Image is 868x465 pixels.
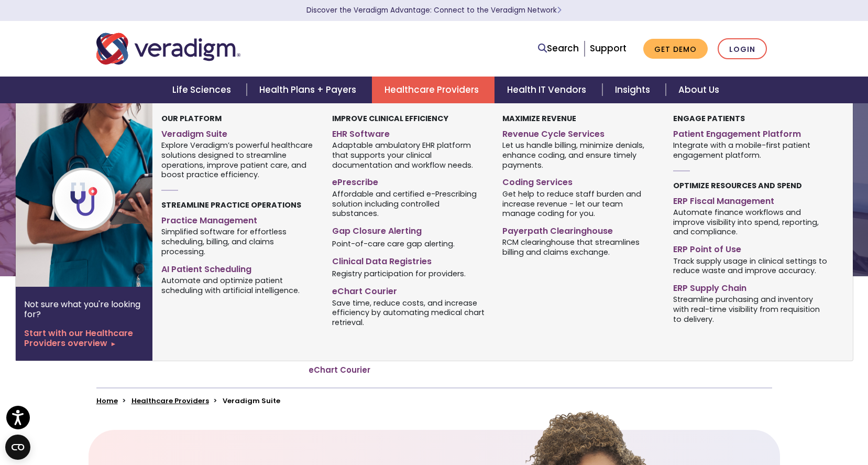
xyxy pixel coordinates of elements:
a: ERP Point of Use [673,240,828,255]
strong: Our Platform [161,113,222,124]
a: Search [538,41,579,56]
a: Gap Closure Alerting [332,222,487,237]
a: Start with our Healthcare Providers overview [24,328,144,348]
span: Let us handle billing, minimize denials, enhance coding, and ensure timely payments. [502,140,657,170]
strong: Streamline Practice Operations [161,200,301,210]
a: AI Patient Scheduling [161,260,316,275]
a: Healthcare Providers [131,396,209,406]
a: Healthcare Providers [372,77,495,103]
a: ePrescribe [332,173,487,188]
a: ERP Supply Chain [673,279,828,294]
a: ERP Fiscal Management [673,192,828,207]
a: Get Demo [643,39,708,59]
span: Automate finance workflows and improve visibility into spend, reporting, and compliance. [673,207,828,237]
a: Patient Engagement Platform [673,125,828,140]
a: Practice Management [161,211,316,226]
a: Revenue Cycle Services [502,125,657,140]
span: Simplified software for effortless scheduling, billing, and claims processing. [161,226,316,257]
a: Health IT Vendors [495,77,602,103]
span: Point-of-care care gap alerting. [332,238,455,248]
a: eChart Courier [332,282,487,297]
img: Veradigm logo [96,31,240,66]
a: Payerpath Clearinghouse [502,222,657,237]
a: Health Plans + Payers [247,77,372,103]
a: Home [96,396,118,406]
span: Integrate with a mobile-first patient engagement platform. [673,140,828,160]
span: RCM clearinghouse that streamlines billing and claims exchange. [502,237,657,257]
img: Healthcare Provider [16,103,184,287]
span: Track supply usage in clinical settings to reduce waste and improve accuracy. [673,255,828,276]
span: Explore Veradigm’s powerful healthcare solutions designed to streamline operations, improve patie... [161,140,316,180]
a: Insights [602,77,666,103]
a: Support [590,42,627,55]
a: EHR Software [332,125,487,140]
a: Veradigm Suite [161,125,316,140]
strong: Optimize Resources and Spend [673,180,802,191]
a: eChart Courier [309,365,370,375]
a: Life Sciences [160,77,247,103]
span: Save time, reduce costs, and increase efficiency by automating medical chart retrieval. [332,297,487,328]
strong: Improve Clinical Efficiency [332,113,448,124]
strong: Engage Patients [673,113,745,124]
p: Not sure what you're looking for? [24,299,144,319]
a: Login [718,38,767,60]
span: Adaptable ambulatory EHR platform that supports your clinical documentation and workflow needs. [332,140,487,170]
a: Coding Services [502,173,657,188]
a: Clinical Data Registries [332,252,487,267]
span: Registry participation for providers. [332,268,466,279]
span: Get help to reduce staff burden and increase revenue - let our team manage coding for you. [502,188,657,219]
span: Automate and optimize patient scheduling with artificial intelligence. [161,275,316,295]
strong: Maximize Revenue [502,113,576,124]
span: Affordable and certified e-Prescribing solution including controlled substances. [332,188,487,219]
a: Discover the Veradigm Advantage: Connect to the Veradigm NetworkLearn More [306,5,562,15]
span: Learn More [557,5,562,15]
span: Streamline purchasing and inventory with real-time visibility from requisition to delivery. [673,294,828,325]
a: About Us [666,77,732,103]
button: Open CMP widget [5,435,30,460]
